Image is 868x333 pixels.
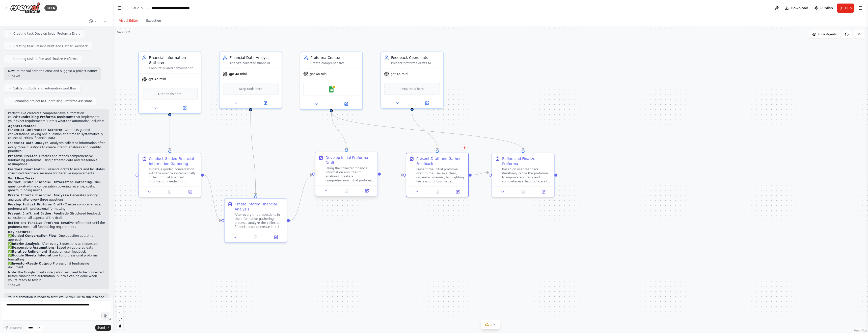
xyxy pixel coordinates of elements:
div: Create comprehensive fundraising proformas using gathered financial data and reasonable assumptio... [310,61,359,65]
button: zoom out [117,310,123,316]
g: Edge from 5d27a9b3-4740-4e27-88fe-a6c66a805f2b to e6d51887-2ea8-481f-b228-8aa2bea5b459 [290,173,312,223]
div: Create Interim Financial Analysis [235,202,284,212]
span: Publish [820,6,833,11]
code: Refine and Finalize Proforma [8,221,59,225]
div: Conduct Guided Financial Information Gathering [149,156,198,166]
code: Financial Information Gatherer [8,128,63,132]
button: zoom in [117,303,123,310]
span: gpt-4o-mini [310,72,328,76]
button: Visual Editor [115,16,142,26]
div: Present Draft and Gather Feedback [416,156,465,166]
div: React Flow controls [117,303,123,329]
p: - One-question-at-a-time conversation covering revenue, costs, growth, funding needs [8,180,105,193]
div: Feedback Coordinator [391,55,440,60]
button: fit view [117,316,123,323]
div: Version 2 [117,30,130,34]
div: Present proforma drafts to users, gather detailed feedback, and coordinate iterative improvements... [391,61,440,65]
button: toggle interactivity [117,323,123,329]
button: Hide Agents [809,30,840,38]
button: No output available [336,188,357,194]
strong: Note: [8,271,17,274]
span: gpt-4o-mini [391,72,408,76]
button: Send [95,325,111,331]
g: Edge from 86077968-f755-437c-956a-0187b2946d84 to 743ea557-de60-4fe4-8162-d09fb4ed1218 [329,112,526,150]
div: Conduct Guided Financial Information GatheringInitiate a guided conversation with the user to sys... [138,153,201,197]
p: Your automation is ready to test! Would you like to run it to see how the guided proforma creatio... [8,295,105,307]
strong: Iterative Refinement [12,250,47,253]
code: Create Interim Financial Analysis [8,194,68,197]
g: Edge from 86077968-f755-437c-956a-0187b2946d84 to e6d51887-2ea8-481f-b228-8aa2bea5b459 [329,112,349,150]
div: Using the collected financial information and interim analyses, create a comprehensive initial pr... [325,166,374,182]
div: Conduct guided conversations to systematically collect critical financial information from users ... [149,66,198,70]
span: Download [791,6,808,11]
strong: Interim Analysis [12,242,40,246]
span: Renaming project to Fundraising Proforma Assistant [13,99,92,103]
button: Show right sidebar [857,5,864,12]
span: Send [97,326,105,330]
button: Run [837,4,854,13]
p: - Structured feedback collection on all aspects of the draft [8,212,105,220]
g: Edge from 45dc1839-3698-4aff-b3b8-703745beae13 to 743ea557-de60-4fe4-8162-d09fb4ed1218 [472,170,489,178]
div: Create Interim Financial AnalysisAfter every three questions in the information gathering process... [224,198,287,243]
div: 10:54 AM [8,283,105,287]
g: Edge from 06eff17a-a84e-4a38-91cd-efba827b5b03 to e6d51887-2ea8-481f-b228-8aa2bea5b459 [204,173,312,178]
button: No output available [512,189,534,195]
p: - Iterative refinement until the proforma meets all fundraising requirements [8,221,105,229]
span: Validating tools and automation workflow [13,86,76,90]
button: Switch to previous chat [87,18,99,24]
code: Conduct Guided Financial Information Gathering [8,181,92,184]
g: Edge from 3b4f6622-1e2b-43f8-9672-a4a8b4fb99d5 to 5d27a9b3-4740-4e27-88fe-a6c66a805f2b [248,111,258,195]
img: Logo [10,2,40,14]
code: Proforma Creator [8,155,37,158]
p: - Creates comprehensive proforma with professional formatting [8,203,105,211]
div: Financial Data Analyst [230,55,279,60]
span: gpt-4o-mini [148,77,166,81]
span: Hide Agents [818,32,837,36]
code: Financial Data Analyst [8,141,48,145]
button: Hide left sidebar [116,5,123,12]
g: Edge from 228b61fe-f002-437b-81ab-cf93d25326b6 to 45dc1839-3698-4aff-b3b8-703745beae13 [410,111,440,150]
button: Open in side panel [413,100,441,106]
p: - Creates and refines comprehensive fundraising proformas using gathered data and reasonable assu... [8,154,105,166]
button: Download [783,4,810,13]
strong: Google Sheets Integration [12,254,57,257]
strong: Reasonable Assumptions [12,246,55,249]
button: Open in side panel [170,105,199,111]
p: Perfect! I've created a comprehensive automation called that implements your exact requirements. ... [8,111,105,123]
p: - Presents drafts to users and facilitates structured feedback sessions for iterative improvements [8,168,105,176]
button: Open in side panel [535,189,552,195]
p: - Generates priority analyses after every three questions [8,194,105,202]
div: After every three questions in the information gathering process, analyze the collected financial... [235,213,284,229]
div: Analyze collected financial information every three questions to identify priorities, gaps, and k... [230,61,279,65]
button: Open in side panel [181,189,199,195]
p: ✅ - One question at a time approach ✅ - After every 3 questions as requested ✅ - Based on gathere... [8,234,105,269]
code: Develop Initial Proforma Draft [8,203,63,206]
span: Drop tools here [239,86,262,91]
button: Open in side panel [358,188,375,194]
div: Present the initial proforma draft to the user in a clear, organized manner, highlighting key ass... [416,167,465,183]
strong: Investor-Ready Output [12,262,51,265]
strong: Workflow Tasks: [8,177,36,180]
div: Proforma Creator [310,55,359,60]
button: Open in side panel [449,189,466,195]
strong: Agents Created: [8,124,36,128]
button: No output available [159,189,181,195]
div: Refine and Finalize Proforma [502,156,551,166]
nav: breadcrumb [131,6,204,11]
div: Financial Data AnalystAnalyze collected financial information every three questions to identify p... [219,52,282,109]
p: The Google Sheets integration will need to be connected before running the automation, but this c... [8,271,105,282]
div: Proforma CreatorCreate comprehensive fundraising proformas using gathered financial data and reas... [300,52,363,110]
p: - Conducts guided conversations, asking one question at a time to systematically collect all crit... [8,128,105,140]
div: Based on user feedback, iteratively refine the proforma to improve accuracy and completeness. Inc... [502,167,551,183]
img: Google Sheets [328,86,334,92]
div: Financial Information Gatherer [149,55,198,65]
span: Creating task Develop Initial Proforma Draft [13,32,80,36]
button: Start a new chat [101,18,109,24]
span: 1 [490,322,492,327]
button: Improve [2,324,24,331]
span: gpt-4o-mini [229,72,247,76]
strong: "Fundraising Proforma Assistant" [17,115,74,119]
button: Open in side panel [332,101,360,107]
strong: Key Features: [8,230,32,234]
div: Refine and Finalize ProformaBased on user feedback, iteratively refine the proforma to improve ac... [492,153,555,197]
